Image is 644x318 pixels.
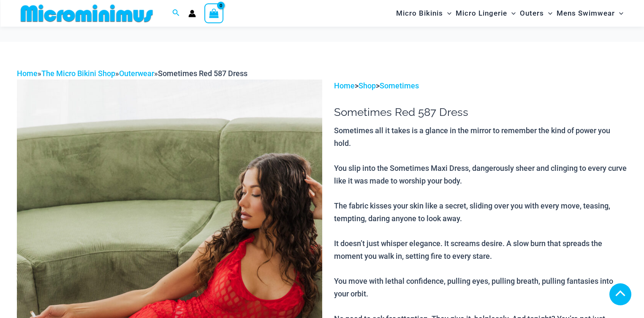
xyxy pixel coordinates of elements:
span: Micro Bikinis [396,3,443,24]
span: » » » [17,69,247,78]
a: Shop [359,81,376,90]
a: Home [334,81,355,90]
a: Account icon link [188,10,196,17]
a: Sometimes [380,81,419,90]
span: Outers [520,3,544,24]
h1: Sometimes Red 587 Dress [334,106,627,119]
a: Micro BikinisMenu ToggleMenu Toggle [394,3,454,24]
a: Micro LingerieMenu ToggleMenu Toggle [454,3,518,24]
img: MM SHOP LOGO FLAT [17,4,156,23]
span: Menu Toggle [544,3,552,24]
a: The Micro Bikini Shop [41,69,115,78]
p: > > [334,79,627,92]
a: View Shopping Cart, empty [204,3,224,23]
span: Menu Toggle [443,3,451,24]
nav: Site Navigation [393,1,627,25]
a: Mens SwimwearMenu ToggleMenu Toggle [554,3,625,24]
a: Home [17,69,38,78]
a: OutersMenu ToggleMenu Toggle [518,3,554,24]
span: Menu Toggle [615,3,623,24]
a: Outerwear [119,69,154,78]
span: Sometimes Red 587 Dress [158,69,247,78]
a: Search icon link [172,8,180,19]
span: Mens Swimwear [557,3,615,24]
span: Micro Lingerie [456,3,507,24]
span: Menu Toggle [507,3,516,24]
